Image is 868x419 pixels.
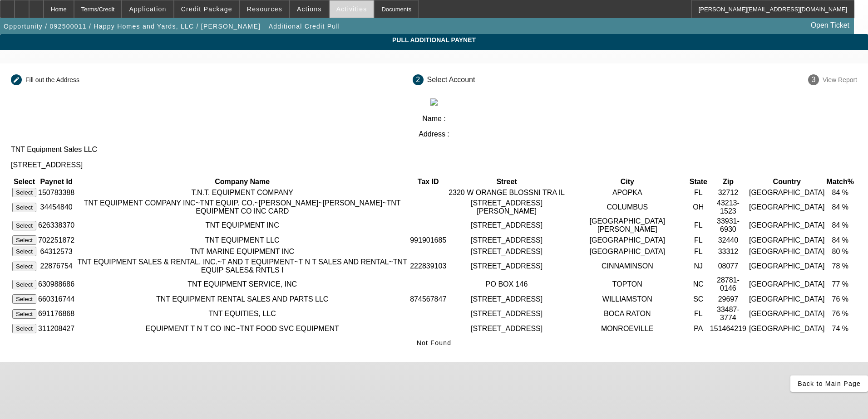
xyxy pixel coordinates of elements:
[269,23,340,30] span: Additional Credit Pull
[826,217,854,234] td: 84 %
[826,187,854,198] td: 84 %
[12,235,36,245] button: Select
[689,199,708,216] td: OH
[409,294,447,304] td: 874567847
[38,199,75,216] td: 34454840
[689,235,708,245] td: FL
[749,217,825,234] td: [GEOGRAPHIC_DATA]
[826,276,854,293] td: 77 %
[427,76,475,84] div: Select Account
[749,246,825,257] td: [GEOGRAPHIC_DATA]
[448,258,566,275] td: [STREET_ADDRESS]
[76,323,409,334] td: EQUIPMENT T N T CO INC~TNT FOOD SVC EQUIPMENT
[76,235,409,245] td: TNT EQUIPMENT LLC
[181,5,232,13] span: Credit Package
[448,217,566,234] td: [STREET_ADDRESS]
[12,221,36,230] button: Select
[174,0,239,18] button: Credit Package
[76,187,409,198] td: T.N.T. EQUIPMENT COMPANY
[409,235,447,245] td: 991901685
[567,258,688,275] td: CINNAMINSON
[826,235,854,245] td: 84 %
[448,199,566,216] td: [STREET_ADDRESS][PERSON_NAME]
[38,294,75,304] td: 660316744
[11,146,857,154] p: TNT Equipment Sales LLC
[12,262,36,271] button: Select
[4,23,261,30] span: Opportunity / 092500011 / Happy Homes and Yards, LLC / [PERSON_NAME]
[826,323,854,334] td: 74 %
[76,199,409,216] td: TNT EQUIPMENT COMPANY INC~TNT EQUIP. CO.~[PERSON_NAME]~[PERSON_NAME]~TNT EQUIPMENT CO INC CARD
[417,339,452,346] span: Not Found
[567,177,688,186] th: City
[689,294,708,304] td: SC
[709,323,748,334] td: 151464219
[11,115,857,123] p: Name :
[38,187,75,198] td: 150783388
[567,294,688,304] td: WILLIAMSTON
[76,217,409,234] td: TNT EQUIPMENT INC
[409,177,447,186] th: Tax ID
[812,76,816,84] span: 3
[567,235,688,245] td: [GEOGRAPHIC_DATA]
[430,98,438,106] img: paynet_logo.jpg
[12,280,36,289] button: Select
[38,217,75,234] td: 626338370
[749,235,825,245] td: [GEOGRAPHIC_DATA]
[689,323,708,334] td: PA
[749,323,825,334] td: [GEOGRAPHIC_DATA]
[129,5,166,13] span: Application
[290,0,329,18] button: Actions
[38,323,75,334] td: 311208427
[266,18,342,34] button: Additional Credit Pull
[749,258,825,275] td: [GEOGRAPHIC_DATA]
[38,235,75,245] td: 702251872
[749,294,825,304] td: [GEOGRAPHIC_DATA]
[709,258,748,275] td: 08077
[826,177,854,186] th: Match%
[12,177,37,186] th: Select
[749,199,825,216] td: [GEOGRAPHIC_DATA]
[11,130,857,138] p: Address :
[749,305,825,322] td: [GEOGRAPHIC_DATA]
[38,258,75,275] td: 22876754
[416,76,420,84] span: 2
[12,188,36,197] button: Select
[567,187,688,198] td: APOPKA
[76,177,409,186] th: Company Name
[12,203,36,212] button: Select
[567,199,688,216] td: COLUMBUS
[448,177,566,186] th: Street
[448,187,566,198] td: 2320 W ORANGE BLOSSNI TRA IL
[749,187,825,198] td: [GEOGRAPHIC_DATA]
[7,36,861,44] span: Pull Additional Paynet
[689,305,708,322] td: FL
[709,217,748,234] td: 33931-6930
[807,18,853,33] a: Open Ticket
[709,305,748,322] td: 33487-3774
[38,177,75,186] th: Paynet Id
[11,161,857,169] p: [STREET_ADDRESS]
[790,375,868,392] button: Back to Main Page
[76,276,409,293] td: TNT EQUIPMENT SERVICE, INC
[12,247,36,256] button: Select
[413,335,455,351] button: Not Found
[689,217,708,234] td: FL
[38,305,75,322] td: 691176868
[689,246,708,257] td: FL
[709,187,748,198] td: 32712
[709,246,748,257] td: 33312
[826,294,854,304] td: 76 %
[749,276,825,293] td: [GEOGRAPHIC_DATA]
[12,324,36,333] button: Select
[567,217,688,234] td: [GEOGRAPHIC_DATA][PERSON_NAME]
[798,380,861,387] span: Back to Main Page
[689,177,708,186] th: State
[709,276,748,293] td: 28781-0146
[567,323,688,334] td: MONROEVILLE
[448,305,566,322] td: [STREET_ADDRESS]
[689,276,708,293] td: NC
[826,199,854,216] td: 84 %
[448,323,566,334] td: [STREET_ADDRESS]
[689,258,708,275] td: NJ
[709,235,748,245] td: 32440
